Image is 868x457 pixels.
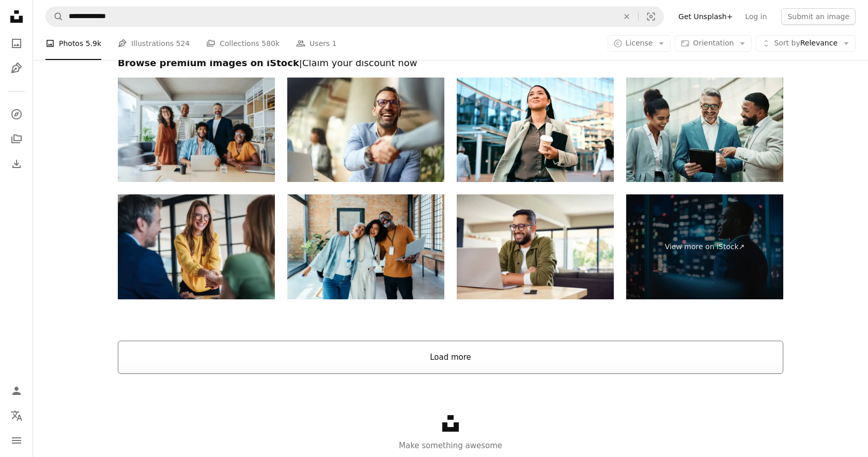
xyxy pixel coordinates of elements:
img: Successful team of business people smiling at the camera in a startup office [118,78,275,182]
button: Orientation [675,35,752,52]
a: Get Unsplash+ [672,8,739,25]
button: Load more [118,341,783,374]
button: License [608,35,671,52]
a: Download History [6,154,27,174]
button: Menu [6,430,27,451]
span: Sort by [774,39,800,47]
span: 524 [176,38,190,49]
h2: Browse premium images on iStock [118,57,783,69]
button: Submit an image [781,8,856,25]
a: View more on iStock↗ [626,194,783,299]
button: Visual search [639,7,663,26]
a: Log in / Sign up [6,380,27,401]
a: Users 1 [296,27,337,60]
p: Make something awesome [33,439,868,452]
img: Confident Businesswoman Walking with Coffee Outside Modern Office Building [457,78,614,182]
a: Log in [739,8,773,25]
a: Illustrations [6,58,27,79]
a: Illustrations 524 [118,27,190,60]
img: Business, people and smile with tablet in city outdoor for email for good news, teamwork and coll... [626,78,783,182]
button: Search Unsplash [46,7,64,26]
a: Explore [6,104,27,125]
img: Handshake for the new agreement [118,194,275,299]
a: Collections [6,129,27,149]
img: Happy hispanic man working on laptop at home [457,194,614,299]
span: | Claim your discount now [299,57,417,68]
span: Relevance [774,38,838,49]
img: Colleagues sharing a joyful moment in an airy office space with brick walls and natural light [287,194,444,299]
span: Orientation [693,39,734,47]
span: 1 [332,38,337,49]
span: 580k [261,38,280,49]
span: License [626,39,653,47]
button: Clear [615,7,638,26]
a: Photos [6,33,27,54]
button: Language [6,405,27,426]
a: Home — Unsplash [6,6,27,29]
form: Find visuals sitewide [45,6,664,27]
button: Sort byRelevance [756,35,856,52]
a: Collections 580k [206,27,280,60]
img: Happy businessman shaking hands with his colleague on a meeting in the office. [287,78,444,182]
